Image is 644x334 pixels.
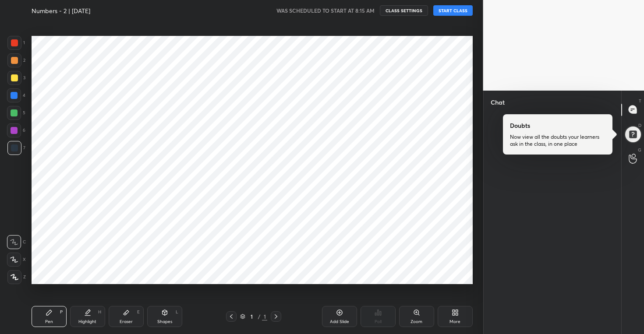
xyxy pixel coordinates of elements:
[7,106,25,120] div: 5
[78,320,96,324] div: Highlight
[7,270,26,284] div: Z
[7,123,25,137] div: 6
[262,313,267,320] div: 1
[7,88,25,102] div: 4
[330,320,349,324] div: Add Slide
[7,36,25,50] div: 1
[98,310,101,314] div: H
[484,91,512,114] p: Chat
[639,98,641,104] p: T
[638,147,641,153] p: G
[638,122,641,129] p: D
[120,320,133,324] div: Eraser
[60,310,63,314] div: P
[7,235,26,249] div: C
[276,7,375,14] h5: WAS SCHEDULED TO START AT 8:15 AM
[157,320,172,324] div: Shapes
[7,253,26,267] div: X
[7,71,25,85] div: 3
[258,314,260,319] div: /
[45,320,53,324] div: Pen
[176,310,178,314] div: L
[137,310,140,314] div: E
[433,5,473,16] button: START CLASS
[247,314,256,319] div: 1
[380,5,428,16] button: CLASS SETTINGS
[7,53,25,67] div: 2
[7,141,25,155] div: 7
[449,320,460,324] div: More
[410,320,422,324] div: Zoom
[32,7,90,15] h4: Numbers - 2 | [DATE]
